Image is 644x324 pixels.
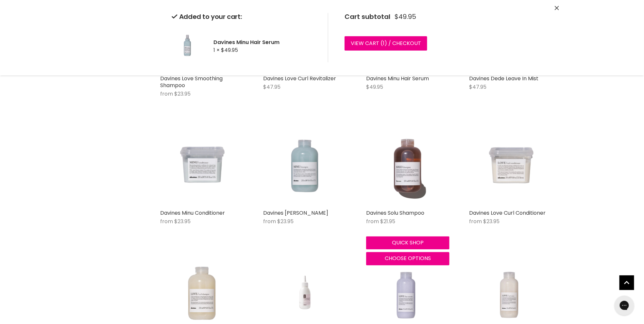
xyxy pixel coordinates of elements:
img: Davines Minu Hair Serum [172,30,204,62]
span: $23.95 [483,218,500,225]
img: Davines Love Curl Conditioner [469,123,552,207]
button: Choose options [366,252,449,265]
a: Davines Love Curl Conditioner [469,209,546,217]
a: Davines [PERSON_NAME] [263,209,328,217]
img: Davines Minu Conditioner [160,123,244,207]
span: $23.95 [174,90,191,98]
a: Davines Solu Shampoo [366,209,424,217]
span: $23.95 [174,218,191,225]
a: Davines Love Curl Revitalizer [263,75,336,83]
span: $47.95 [263,84,280,91]
a: Davines Minu Hair Serum [366,75,429,83]
span: $49.95 [366,84,383,91]
iframe: Gorgias live chat messenger [611,293,637,317]
span: 1 [383,39,384,47]
span: 1 × [213,46,220,54]
a: Davines Dede Leave In Mist [469,75,538,83]
span: $47.95 [469,84,486,91]
span: $49.95 [395,13,416,21]
button: Close [555,5,559,12]
h2: Added to your cart: [172,13,317,21]
span: Choose options [385,255,431,262]
span: from [366,218,379,225]
span: from [160,218,173,225]
span: from [469,218,482,225]
span: Cart subtotal [345,12,390,21]
a: Davines Minu Conditioner [160,209,225,217]
img: Davines Solu Shampoo [366,123,449,207]
span: $21.95 [380,218,395,225]
img: Davines Minu Shampoo [263,123,347,207]
h2: Davines Minu Hair Serum [213,39,317,46]
span: $23.95 [277,218,294,225]
a: View cart (1) / Checkout [345,36,427,51]
button: Quick shop [366,237,449,250]
a: Davines Love Smoothing Shampoo [160,75,223,89]
span: from [263,218,276,225]
span: $49.95 [221,46,238,54]
span: from [160,90,173,98]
